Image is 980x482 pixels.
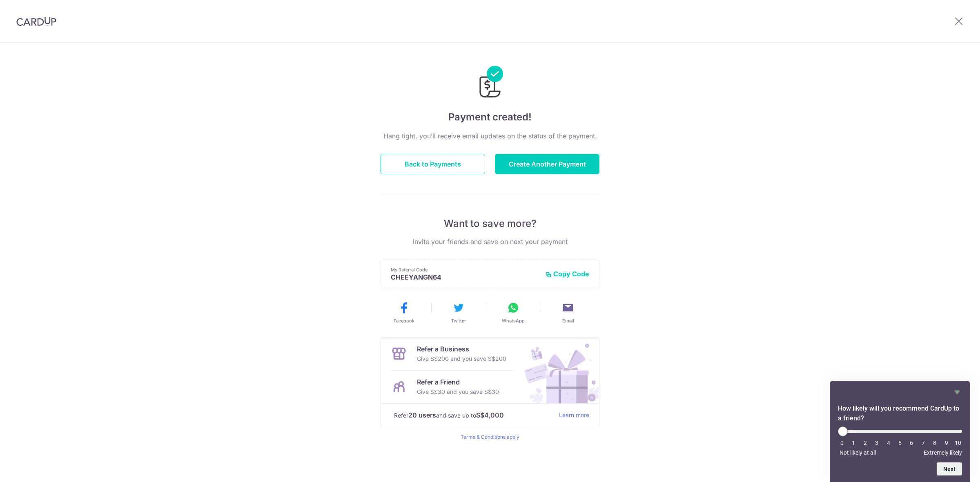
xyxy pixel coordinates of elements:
[562,318,574,324] span: Email
[838,404,962,423] h2: How likely will you recommend CardUp to a friend? Select an option from 0 to 10, with 0 being Not...
[559,410,589,420] a: Learn more
[849,440,857,446] li: 1
[884,440,893,446] li: 4
[873,440,881,446] li: 3
[477,66,503,100] img: Payments
[451,318,466,324] span: Twitter
[394,410,552,420] p: Refer and save up to
[391,267,539,273] p: My Referral Code
[417,344,506,354] p: Refer a Business
[919,440,927,446] li: 7
[952,387,962,397] button: Hide survey
[954,440,962,446] li: 10
[417,354,506,364] p: Give S$200 and you save S$200
[838,387,962,475] div: How likely will you recommend CardUp to a friend? Select an option from 0 to 10, with 0 being Not...
[861,440,869,446] li: 2
[381,131,599,141] p: Hang tight, you’ll receive email updates on the status of the payment.
[937,462,962,475] button: Next question
[896,440,904,446] li: 5
[417,387,499,397] p: Give S$30 and you save S$30
[381,237,599,247] p: Invite your friends and save on next your payment
[16,16,56,26] img: CardUp
[391,273,539,281] p: CHEEYANGN64
[545,270,589,278] button: Copy Code
[931,440,939,446] li: 8
[517,338,599,403] img: Refer
[907,440,915,446] li: 6
[408,410,436,420] strong: 20 users
[461,434,519,440] a: Terms & Conditions apply
[394,318,414,324] span: Facebook
[502,318,525,324] span: WhatsApp
[544,301,592,324] button: Email
[838,440,846,446] li: 0
[380,301,428,324] button: Facebook
[838,426,962,456] div: How likely will you recommend CardUp to a friend? Select an option from 0 to 10, with 0 being Not...
[476,410,504,420] strong: S$4,000
[495,154,599,174] button: Create Another Payment
[924,449,962,456] span: Extremely likely
[381,154,485,174] button: Back to Payments
[434,301,483,324] button: Twitter
[942,440,951,446] li: 9
[381,217,599,230] p: Want to save more?
[381,110,599,124] h4: Payment created!
[489,301,537,324] button: WhatsApp
[417,377,499,387] p: Refer a Friend
[840,449,876,456] span: Not likely at all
